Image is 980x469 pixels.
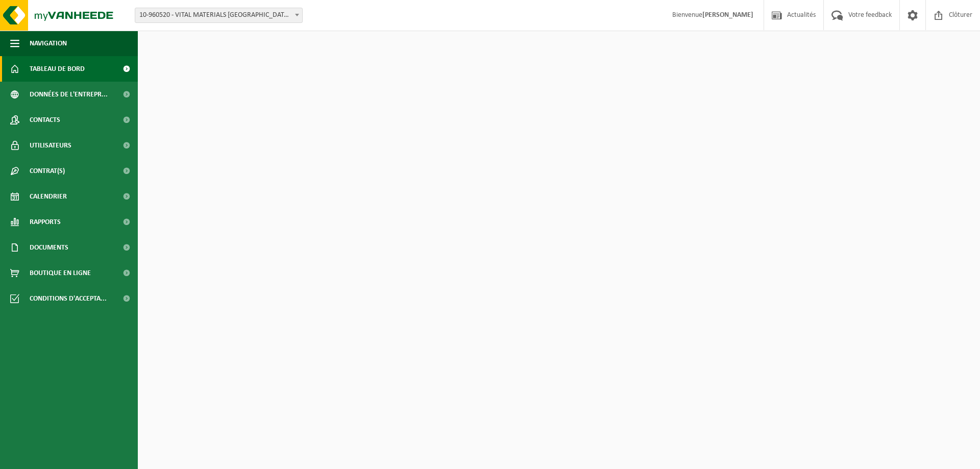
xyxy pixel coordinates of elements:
span: Calendrier [30,184,67,209]
span: 10-960520 - VITAL MATERIALS BELGIUM S.A. - TILLY [135,8,303,23]
span: Boutique en ligne [30,260,91,286]
span: Utilisateurs [30,133,71,158]
span: 10-960520 - VITAL MATERIALS BELGIUM S.A. - TILLY [135,8,302,22]
span: Données de l'entrepr... [30,82,108,107]
span: Documents [30,235,68,260]
span: Navigation [30,31,67,56]
strong: [PERSON_NAME] [702,11,753,19]
span: Rapports [30,209,61,235]
span: Conditions d'accepta... [30,286,107,311]
span: Contacts [30,107,60,133]
span: Tableau de bord [30,56,85,82]
span: Contrat(s) [30,158,65,184]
